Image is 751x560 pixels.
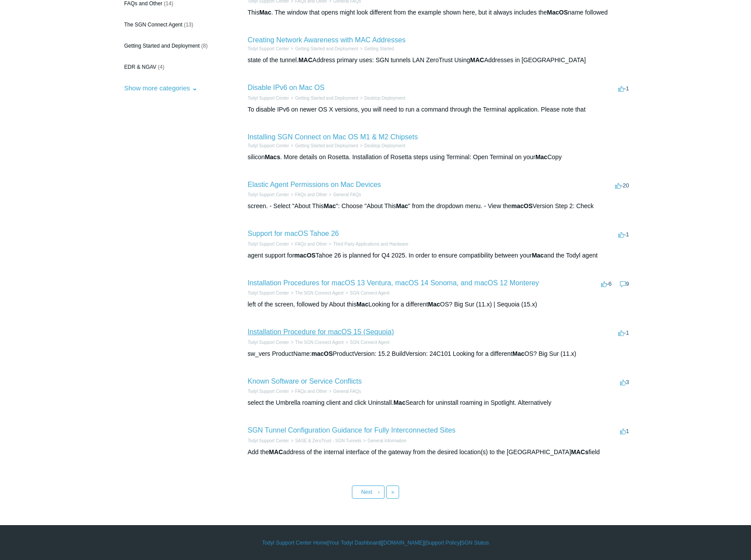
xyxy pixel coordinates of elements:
[289,191,327,198] li: FAQs and Other
[344,290,389,296] li: SGN Connect Agent
[289,142,358,149] li: Getting Started and Deployment
[601,280,612,287] span: -6
[295,340,344,345] a: The SGN Connect Agent
[547,9,568,16] em: MacOS
[248,389,289,394] a: Todyl Support Center
[248,242,289,246] a: Todyl Support Center
[248,438,289,443] a: Todyl Support Center
[289,339,344,346] li: The SGN Connect Agent
[362,437,407,444] li: General Information
[120,16,222,33] a: The SGN Connect Agent (13)
[358,95,405,101] li: Desktop Deployment
[295,438,361,443] a: SASE & ZeroTrust - SGN Tunnels
[248,192,289,197] a: Todyl Support Center
[512,350,524,357] em: Mac
[248,202,631,211] div: screen. - Select "About This ": Choose "About This " from the dropdown menu. - View the Version S...
[618,85,629,92] span: -1
[333,389,361,394] a: General FAQs
[532,252,544,259] em: Mac
[295,389,327,394] a: FAQs and Other
[248,279,539,287] a: Installation Procedures for macOS 13 Ventura, macOS 14 Sonoma, and macOS 12 Monterey
[367,438,406,443] a: General Information
[393,399,405,406] em: Mac
[620,379,629,385] span: 3
[248,300,631,309] div: left of the screen, followed by About this Looking for a different OS? Big Sur (11.x) | Sequoia (...
[289,45,358,52] li: Getting Started and Deployment
[299,56,313,63] em: MAC
[269,448,283,455] em: MAC
[120,80,202,96] button: Show more categories
[248,377,362,385] a: Known Software or Service Conflicts
[248,36,406,44] a: Creating Network Awareness with MAC Addresses
[571,448,589,455] em: MACs
[620,280,629,287] span: 9
[329,539,380,547] a: Your Todyl Dashboard
[391,489,394,495] span: »
[364,46,394,51] a: Getting Started
[248,328,394,336] a: Installation Procedure for macOS 15 (Sequoia)
[361,489,372,495] span: Next
[295,291,344,295] a: The SGN Connect Agent
[262,539,327,547] a: Todyl Support Center Home
[295,242,327,246] a: FAQs and Other
[289,241,327,247] li: FAQs and Other
[120,37,222,54] a: Getting Started and Deployment (8)
[184,22,193,28] span: (13)
[364,143,405,148] a: Desktop Deployment
[364,96,405,101] a: Desktop Deployment
[289,437,361,444] li: SASE & ZeroTrust - SGN Tunnels
[356,301,368,308] em: Mac
[124,43,200,49] span: Getting Started and Deployment
[120,59,222,75] a: EDR & NGAV (4)
[358,45,394,52] li: Getting Started
[248,398,631,407] div: select the Umbrella roaming client and click Uninstall. Search for uninstall roaming in Spotlight...
[248,96,289,101] a: Todyl Support Center
[350,291,389,295] a: SGN Connect Agent
[289,95,358,101] li: Getting Started and Deployment
[201,43,208,49] span: (8)
[259,9,271,16] em: Mac
[352,485,385,499] a: Next
[378,489,380,495] span: ›
[248,291,289,295] a: Todyl Support Center
[344,339,389,346] li: SGN Connect Agent
[248,143,289,148] a: Todyl Support Center
[311,350,333,357] em: macOS
[289,388,327,395] li: FAQs and Other
[295,96,358,101] a: Getting Started and Deployment
[248,46,289,51] a: Todyl Support Center
[615,182,629,189] span: -20
[324,202,336,209] em: Mac
[158,64,164,70] span: (4)
[248,95,289,101] li: Todyl Support Center
[248,426,456,434] a: SGN Tunnel Configuration Guidance for Fully Interconnected Sites
[294,252,315,259] em: macOS
[248,388,289,395] li: Todyl Support Center
[333,192,361,197] a: General FAQs
[248,45,289,52] li: Todyl Support Center
[327,241,408,247] li: Third Party Applications and Hardware
[248,153,631,162] div: silicon . More details on Rosetta. Installation of Rosetta steps using Terminal: Open Terminal on...
[248,133,418,141] a: Installing SGN Connect on Mac OS M1 & M2 Chipsets
[248,340,289,345] a: Todyl Support Center
[120,539,631,547] div: | | | |
[382,539,424,547] a: [DOMAIN_NAME]
[327,191,361,198] li: General FAQs
[396,202,408,209] em: Mac
[164,0,173,7] span: (14)
[248,339,289,346] li: Todyl Support Center
[124,22,183,28] span: The SGN Connect Agent
[470,56,484,63] em: MAC
[428,301,440,308] em: Mac
[295,192,327,197] a: FAQs and Other
[248,251,631,260] div: agent support for Tahoe 26 is planned for Q4 2025. In order to ensure compatibility between your ...
[248,437,289,444] li: Todyl Support Center
[124,64,157,70] span: EDR & NGAV
[618,231,629,238] span: -1
[350,340,389,345] a: SGN Connect Agent
[333,242,408,246] a: Third Party Applications and Hardware
[265,153,280,161] em: Macs
[248,241,289,247] li: Todyl Support Center
[248,230,339,237] a: Support for macOS Tahoe 26
[124,0,163,7] span: FAQs and Other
